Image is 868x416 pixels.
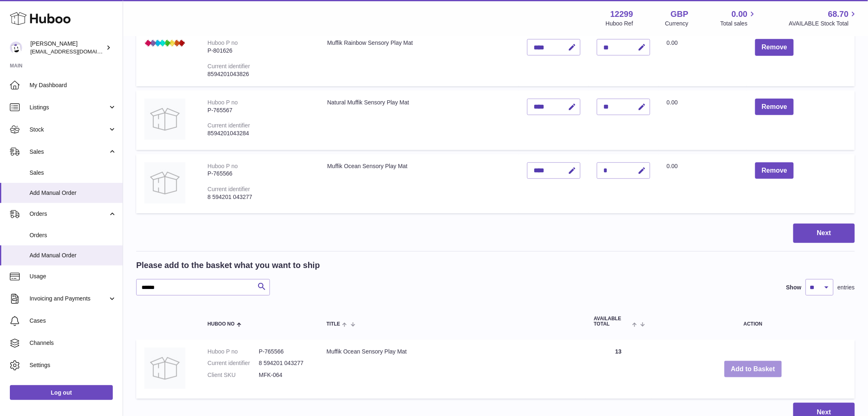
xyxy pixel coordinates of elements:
[319,154,519,214] td: Muffik Ocean Sensory Play Mat
[208,47,311,55] div: P-801626
[724,361,782,378] button: Add to Basket
[606,20,633,28] div: Huboo Ref
[30,339,116,347] span: Channels
[755,99,794,116] button: Remove
[136,260,320,271] h2: Please add to the basket what you want to ship
[789,20,858,28] span: AVAILABLE Stock Total
[259,348,310,356] dd: P-765566
[144,99,185,140] img: Natural Muffik Sensory Play Mat
[30,273,116,280] span: Usage
[665,20,689,28] div: Currency
[720,9,757,28] a: 0.00 Total sales
[208,129,311,137] div: 8594201043284
[10,42,22,54] img: internalAdmin-12299@internal.huboo.com
[786,284,802,291] label: Show
[755,162,794,179] button: Remove
[720,20,757,28] span: Total sales
[667,39,678,46] span: 0.00
[208,122,250,129] div: Current identifier
[208,99,238,106] div: Huboo P no
[651,308,855,335] th: Action
[144,39,185,47] img: Muffik Rainbow Sensory Play Mat
[208,106,311,114] div: P-765567
[610,9,633,20] strong: 12299
[327,321,340,327] span: Title
[208,193,311,201] div: 8 594201 043277
[30,48,121,55] span: [EMAIL_ADDRESS][DOMAIN_NAME]
[208,163,238,169] div: Huboo P no
[208,170,311,178] div: P-765566
[30,210,108,218] span: Orders
[594,316,630,327] span: AVAILABLE Total
[667,163,678,169] span: 0.00
[838,284,855,291] span: entries
[319,31,519,86] td: Muffik Rainbow Sensory Play Mat
[319,90,519,150] td: Natural Muffik Sensory Play Mat
[208,39,238,46] div: Huboo P no
[259,371,310,379] dd: MFK-064
[30,148,108,156] span: Sales
[259,359,310,367] dd: 8 594201 043277
[208,359,259,367] dt: Current identifier
[208,371,259,379] dt: Client SKU
[30,126,108,134] span: Stock
[30,295,108,303] span: Invoicing and Payments
[30,40,104,55] div: [PERSON_NAME]
[667,99,678,106] span: 0.00
[671,9,688,20] strong: GBP
[755,39,794,56] button: Remove
[30,317,116,325] span: Cases
[30,169,116,177] span: Sales
[828,9,849,20] span: 68.70
[30,81,116,89] span: My Dashboard
[30,361,116,369] span: Settings
[732,9,748,20] span: 0.00
[30,104,108,111] span: Listings
[10,385,113,400] a: Log out
[208,321,235,327] span: Huboo no
[30,231,116,239] span: Orders
[208,70,311,78] div: 8594201043826
[208,63,250,69] div: Current identifier
[208,348,259,356] dt: Huboo P no
[144,348,185,389] img: Muffik Ocean Sensory Play Mat
[144,162,185,203] img: Muffik Ocean Sensory Play Mat
[793,224,855,243] button: Next
[30,252,116,259] span: Add Manual Order
[208,186,250,192] div: Current identifier
[789,9,858,28] a: 68.70 AVAILABLE Stock Total
[586,340,651,399] td: 13
[318,340,586,399] td: Muffik Ocean Sensory Play Mat
[30,189,116,197] span: Add Manual Order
